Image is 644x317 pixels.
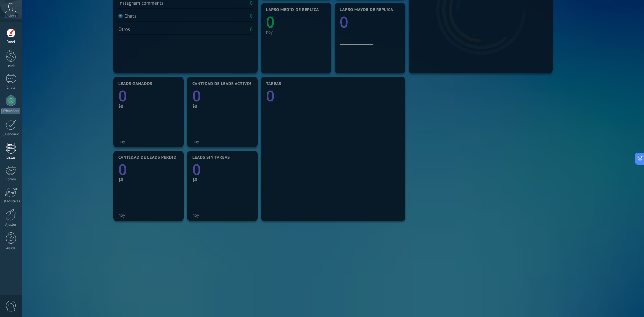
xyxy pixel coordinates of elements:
[1,246,21,251] div: Ayuda
[1,177,21,182] div: Correo
[1,108,20,114] div: WhatsApp
[1,223,21,227] div: Ajustes
[1,64,21,68] div: Leads
[1,156,21,160] div: Listas
[1,199,21,204] div: Estadísticas
[1,40,21,44] div: Panel
[1,86,21,90] div: Chats
[5,14,16,19] span: Cuenta
[1,132,21,137] div: Calendario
